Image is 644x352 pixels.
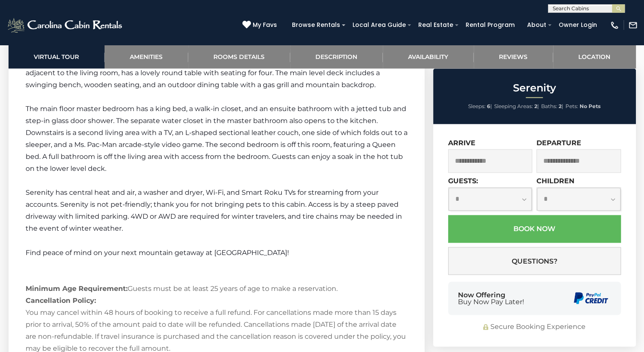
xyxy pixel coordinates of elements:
[541,103,557,109] span: Baths:
[565,103,578,109] span: Pets:
[534,103,537,109] strong: 2
[559,103,562,109] strong: 2
[6,17,125,34] img: White-1-2.png
[536,139,581,147] label: Departure
[461,18,519,32] a: Rental Program
[468,103,486,109] span: Sleeps:
[448,177,478,185] label: Guests:
[610,21,619,30] img: phone-regular-white.png
[458,291,524,305] div: Now Offering
[26,248,289,256] span: Find peace of mind on your next mountain getaway at [GEOGRAPHIC_DATA]!
[487,103,490,109] strong: 6
[536,177,574,185] label: Children
[26,284,128,292] strong: Minimum Age Requirement:
[242,21,279,30] a: My Favs
[468,101,492,112] li: |
[494,101,539,112] li: |
[494,103,533,109] span: Sleeping Areas:
[580,103,600,109] strong: No Pets
[26,188,402,232] span: Serenity has central heat and air, a washer and dryer, Wi-Fi, and Smart Roku TVs for streaming fr...
[553,45,636,68] a: Location
[435,82,634,94] h2: Serenity
[458,298,524,305] span: Buy Now Pay Later!
[188,45,290,68] a: Rooms Details
[348,18,410,32] a: Local Area Guide
[448,215,621,243] button: Book Now
[628,21,638,30] img: mail-regular-white.png
[9,45,105,68] a: Virtual Tour
[253,21,277,29] span: My Favs
[523,18,551,32] a: About
[541,101,563,112] li: |
[448,322,621,331] div: Secure Booking Experience
[26,296,96,304] strong: Cancellation Policy:
[288,18,344,32] a: Browse Rentals
[448,247,621,275] button: Questions?
[474,45,553,68] a: Reviews
[383,45,474,68] a: Availability
[290,45,383,68] a: Description
[414,18,458,32] a: Real Estate
[26,105,408,173] span: The main floor master bedroom has a king bed, a walk-in closet, and an ensuite bathroom with a je...
[554,18,601,32] a: Owner Login
[448,139,475,147] label: Arrive
[105,45,188,68] a: Amenities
